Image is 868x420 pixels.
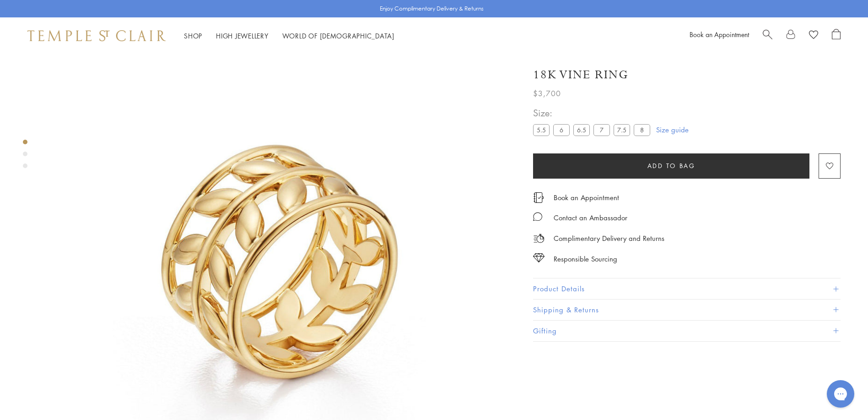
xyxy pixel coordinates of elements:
button: Product Details [533,278,841,299]
a: Book an Appointment [554,192,619,202]
span: Add to bag [647,161,695,171]
img: MessageIcon-01_2.svg [533,212,542,221]
a: Search [763,29,772,43]
label: 7.5 [614,124,630,136]
a: Size guide [656,125,689,134]
div: Contact an Ambassador [554,212,627,224]
img: icon_appointment.svg [533,192,544,203]
span: $3,700 [533,87,561,99]
div: Product gallery navigation [23,137,27,175]
label: 7 [593,124,610,136]
h1: 18K Vine Ring [533,67,629,83]
a: View Wishlist [809,29,818,43]
label: 8 [634,124,650,136]
a: Open Shopping Bag [832,29,841,43]
a: Book an Appointment [690,30,749,39]
img: icon_delivery.svg [533,233,545,244]
span: Size: [533,105,654,120]
div: Responsible Sourcing [554,253,617,265]
button: Gifting [533,321,841,341]
p: Complimentary Delivery and Returns [554,233,664,244]
img: Temple St. Clair [27,30,166,41]
a: ShopShop [184,31,202,40]
label: 5.5 [533,124,550,136]
nav: Main navigation [184,30,394,42]
button: Shipping & Returns [533,300,841,320]
p: Enjoy Complimentary Delivery & Returns [380,4,484,13]
img: icon_sourcing.svg [533,253,545,262]
label: 6.5 [573,124,590,136]
a: World of [DEMOGRAPHIC_DATA]World of [DEMOGRAPHIC_DATA] [282,31,394,40]
label: 6 [553,124,570,136]
a: High JewelleryHigh Jewellery [216,31,269,40]
iframe: Gorgias live chat messenger [822,377,859,411]
button: Add to bag [533,153,809,179]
